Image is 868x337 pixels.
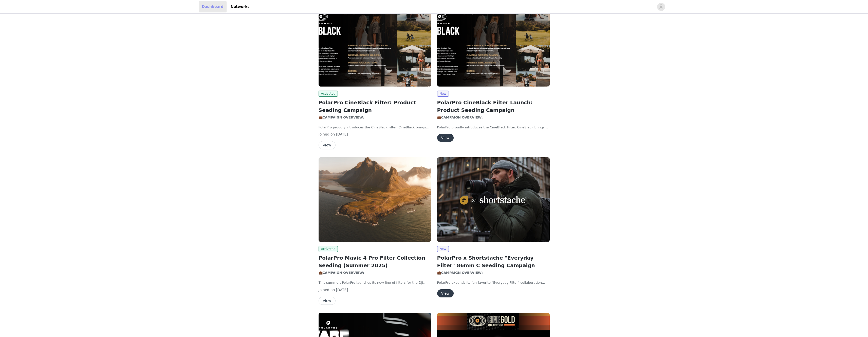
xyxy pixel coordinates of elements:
button: View [319,141,336,149]
img: PolarPro [319,2,431,87]
strong: CAMPAIGN OVERVIEW: [323,115,365,119]
a: Dashboard [199,1,227,12]
a: View [437,292,454,295]
p: 💼 [319,115,431,120]
a: View [437,136,454,140]
img: PolarPro [437,157,550,242]
h2: PolarPro x Shortstache "Everyday Filter" 86mm C Seeding Campaign [437,254,550,269]
span: Joined on [319,132,335,136]
p: 💼 [437,270,550,275]
span: [DATE] [336,132,348,136]
strong: CAMPAIGN OVERVIEW: [441,271,484,275]
p: PolarPro proudly introduces the CineBlack Filter. CineBlack brings smooth and cinematic vibes whi... [319,125,431,130]
p: PolarPro proudly introduces the CineBlack Filter. CineBlack brings smooth and cinematic vibes whi... [437,125,550,130]
p: This summer, PolarPro launches its new line of filters for the DJI Mavic 4 Pro, elevating drone v... [319,280,431,285]
p: PolarPro expands its fan-favorite "Everyday Filter" collaboration series with [PERSON_NAME] (AKA ... [437,280,550,285]
img: PolarPro [319,157,431,242]
button: View [319,297,336,305]
button: View [437,289,454,297]
h2: PolarPro CineBlack Filter Launch: Product Seeding Campaign [437,99,550,114]
p: 💼 [437,115,550,120]
strong: CAMPAIGN OVERVIEW: [441,115,484,119]
span: New [437,91,449,97]
p: 💼 [319,270,431,275]
span: Activated [319,91,338,97]
span: New [437,246,449,252]
strong: CAMPAIGN OVERVIEW: [323,271,364,275]
span: Activated [319,246,338,252]
h2: PolarPro CineBlack Filter: Product Seeding Campaign [319,99,431,114]
a: View [319,143,336,147]
span: [DATE] [336,288,348,292]
h2: PolarPro Mavic 4 Pro Filter Collection Seeding (Summer 2025) [319,254,431,269]
img: PolarPro [437,2,550,87]
a: View [319,299,336,303]
span: Joined on [319,288,335,292]
a: Networks [228,1,253,12]
button: View [437,134,454,142]
div: avatar [659,3,663,11]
